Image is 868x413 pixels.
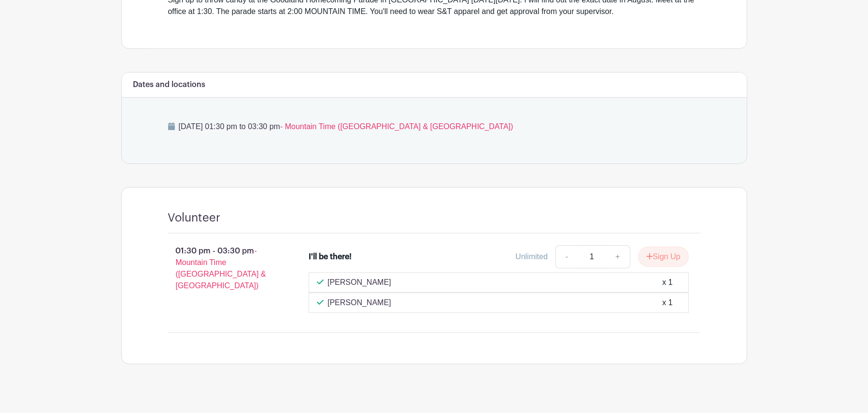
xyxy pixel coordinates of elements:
div: x 1 [662,277,672,288]
div: x 1 [662,297,672,309]
button: Sign Up [638,247,689,267]
span: - Mountain Time ([GEOGRAPHIC_DATA] & [GEOGRAPHIC_DATA]) [280,122,513,131]
h6: Dates and locations [133,80,206,89]
div: I'll be there! [309,251,352,263]
p: [PERSON_NAME] [327,277,391,288]
p: 01:30 pm - 03:30 pm [153,241,294,295]
a: - [555,245,578,268]
a: + [606,245,630,268]
p: [PERSON_NAME] [327,297,391,309]
div: Unlimited [515,251,548,263]
h4: Volunteer [168,211,221,225]
p: [DATE] 01:30 pm to 03:30 pm [168,121,700,133]
span: - Mountain Time ([GEOGRAPHIC_DATA] & [GEOGRAPHIC_DATA]) [176,247,266,290]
